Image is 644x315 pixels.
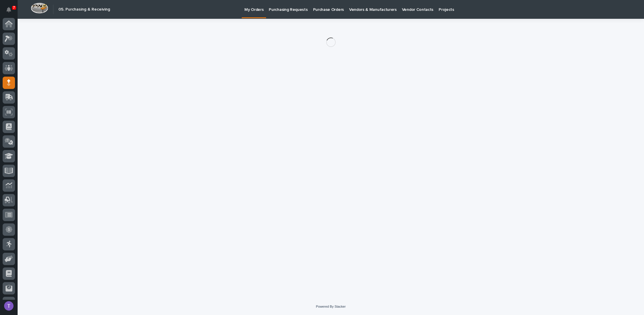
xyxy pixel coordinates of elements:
[7,7,15,16] div: Notifications7
[58,7,110,12] h2: 05. Purchasing & Receiving
[31,3,48,14] img: Workspace Logo
[3,4,15,16] button: Notifications
[316,305,346,308] a: Powered By Stacker
[3,300,15,312] button: users-avatar
[13,6,15,10] p: 7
